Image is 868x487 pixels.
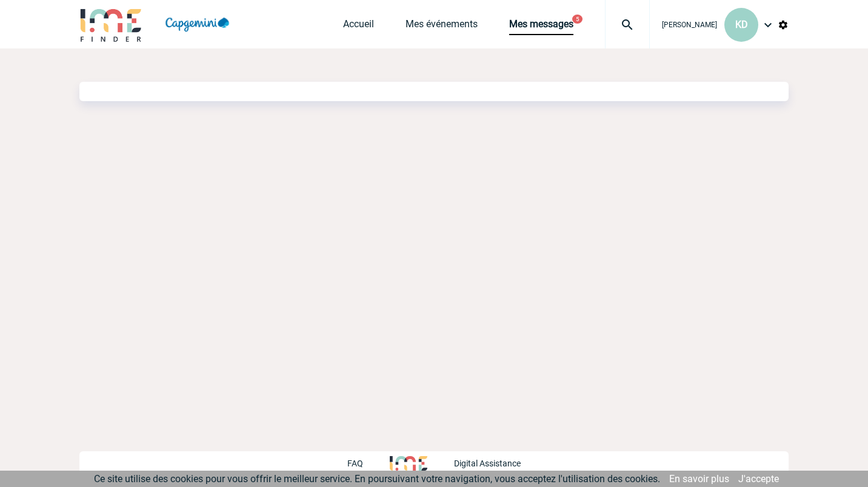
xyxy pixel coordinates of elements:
[509,18,573,35] a: Mes messages
[454,459,521,468] p: Digital Assistance
[390,456,427,471] img: http://www.idealmeetingsevents.fr/
[669,473,729,485] a: En savoir plus
[94,473,660,485] span: Ce site utilise des cookies pour vous offrir le meilleur service. En poursuivant votre navigation...
[347,459,363,468] p: FAQ
[79,7,142,42] img: IME-Finder
[343,18,374,35] a: Accueil
[662,21,717,29] span: [PERSON_NAME]
[738,473,779,485] a: J'accepte
[572,15,583,24] button: 5
[735,19,748,30] span: KD
[347,457,390,468] a: FAQ
[406,18,478,35] a: Mes événements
